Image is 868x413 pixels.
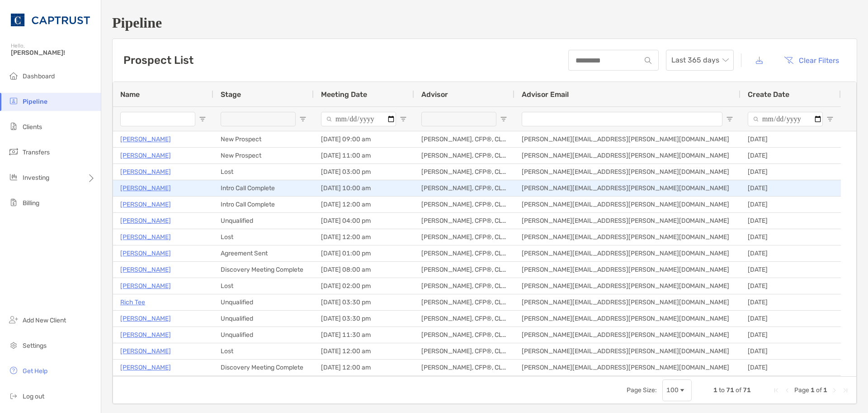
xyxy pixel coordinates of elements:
[314,213,414,229] div: [DATE] 04:00 pm
[783,387,791,394] div: Previous Page
[23,367,47,375] span: Get Help
[120,134,171,145] p: [PERSON_NAME]
[662,379,692,401] div: Page Size
[213,376,314,392] div: Unqualified
[314,262,414,278] div: [DATE] 08:00 am
[314,360,414,375] div: [DATE] 12:00 am
[314,294,414,310] div: [DATE] 03:30 pm
[414,164,514,180] div: [PERSON_NAME], CFP®, CLU®
[314,311,414,327] div: [DATE] 03:30 pm
[213,262,314,278] div: Discovery Meeting Complete
[120,231,171,243] a: [PERSON_NAME]
[414,278,514,294] div: [PERSON_NAME], CFP®, CLU®
[414,376,514,392] div: [PERSON_NAME], CFP®, CLU®
[120,199,171,210] a: [PERSON_NAME]
[314,148,414,163] div: [DATE] 11:00 am
[741,360,841,375] div: [DATE]
[120,215,171,226] a: [PERSON_NAME]
[414,229,514,245] div: [PERSON_NAME], CFP®, CLU®
[741,213,841,229] div: [DATE]
[8,121,19,132] img: clients icon
[213,180,314,196] div: Intro Call Complete
[314,245,414,261] div: [DATE] 01:00 pm
[741,311,841,327] div: [DATE]
[120,362,171,373] a: [PERSON_NAME]
[414,197,514,212] div: [PERSON_NAME], CFP®, CLU®
[23,199,39,207] span: Billing
[741,180,841,196] div: [DATE]
[414,213,514,229] div: [PERSON_NAME], CFP®, CLU®
[112,14,857,31] h1: Pipeline
[741,197,841,212] div: [DATE]
[120,313,171,324] p: [PERSON_NAME]
[736,386,741,394] span: of
[120,280,171,292] a: [PERSON_NAME]
[120,182,171,194] a: [PERSON_NAME]
[414,360,514,375] div: [PERSON_NAME], CFP®, CLU®
[321,112,396,126] input: Meeting Date Filter Input
[120,297,145,308] p: Rich Tee
[842,387,849,394] div: Last Page
[11,4,90,36] img: CAPTRUST Logo
[514,262,741,278] div: [PERSON_NAME][EMAIL_ADDRESS][PERSON_NAME][DOMAIN_NAME]
[726,386,734,394] span: 71
[314,327,414,343] div: [DATE] 11:30 am
[414,327,514,343] div: [PERSON_NAME], CFP®, CLU®
[314,343,414,359] div: [DATE] 12:00 am
[213,131,314,147] div: New Prospect
[120,112,195,126] input: Name Filter Input
[514,360,741,375] div: [PERSON_NAME][EMAIL_ADDRESS][PERSON_NAME][DOMAIN_NAME]
[816,386,822,394] span: of
[514,164,741,180] div: [PERSON_NAME][EMAIL_ADDRESS][PERSON_NAME][DOMAIN_NAME]
[522,90,569,99] span: Advisor Email
[120,150,171,161] p: [PERSON_NAME]
[213,360,314,375] div: Discovery Meeting Complete
[23,98,47,106] span: Pipeline
[794,386,809,394] span: Page
[414,294,514,310] div: [PERSON_NAME], CFP®, CLU®
[414,343,514,359] div: [PERSON_NAME], CFP®, CLU®
[400,115,407,123] button: Open Filter Menu
[414,262,514,278] div: [PERSON_NAME], CFP®, CLU®
[213,327,314,343] div: Unqualified
[8,365,19,376] img: get-help icon
[8,314,19,325] img: add_new_client icon
[514,229,741,245] div: [PERSON_NAME][EMAIL_ADDRESS][PERSON_NAME][DOMAIN_NAME]
[120,329,171,341] a: [PERSON_NAME]
[23,342,47,350] span: Settings
[120,166,171,178] p: [PERSON_NAME]
[213,164,314,180] div: Lost
[741,278,841,294] div: [DATE]
[741,229,841,245] div: [DATE]
[719,386,725,394] span: to
[826,115,834,123] button: Open Filter Menu
[23,317,66,324] span: Add New Client
[8,96,19,106] img: pipeline icon
[414,131,514,147] div: [PERSON_NAME], CFP®, CLU®
[743,386,751,394] span: 71
[213,343,314,359] div: Lost
[23,123,42,131] span: Clients
[321,90,367,99] span: Meeting Date
[748,112,823,126] input: Create Date Filter Input
[213,245,314,261] div: Agreement Sent
[514,311,741,327] div: [PERSON_NAME][EMAIL_ADDRESS][PERSON_NAME][DOMAIN_NAME]
[500,115,507,123] button: Open Filter Menu
[23,393,44,400] span: Log out
[514,343,741,359] div: [PERSON_NAME][EMAIL_ADDRESS][PERSON_NAME][DOMAIN_NAME]
[414,311,514,327] div: [PERSON_NAME], CFP®, CLU®
[514,294,741,310] div: [PERSON_NAME][EMAIL_ADDRESS][PERSON_NAME][DOMAIN_NAME]
[213,278,314,294] div: Lost
[8,70,19,81] img: dashboard icon
[741,262,841,278] div: [DATE]
[514,278,741,294] div: [PERSON_NAME][EMAIL_ADDRESS][PERSON_NAME][DOMAIN_NAME]
[726,115,733,123] button: Open Filter Menu
[627,386,657,394] div: Page Size:
[120,264,171,275] p: [PERSON_NAME]
[314,180,414,196] div: [DATE] 10:00 am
